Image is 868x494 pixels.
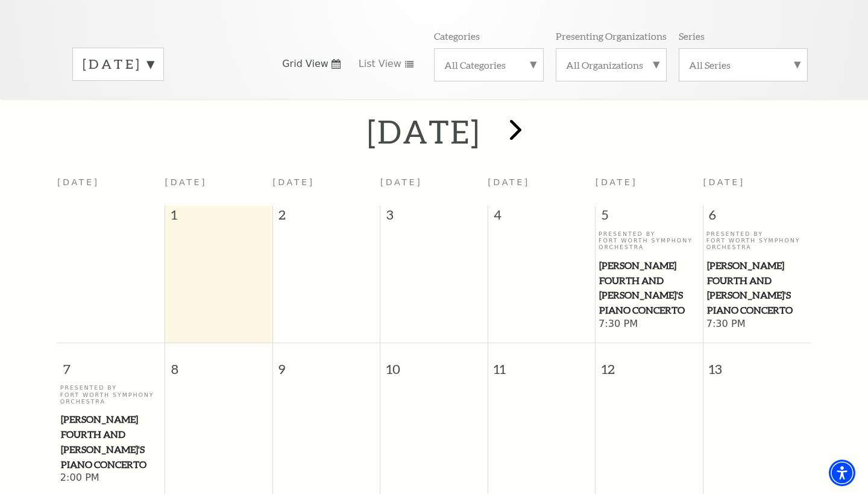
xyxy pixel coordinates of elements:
[596,343,703,385] span: 12
[359,57,401,71] span: List View
[60,472,162,485] span: 2:00 PM
[83,55,154,74] label: [DATE]
[596,177,638,187] span: [DATE]
[444,59,533,71] label: All Categories
[703,343,811,385] span: 13
[703,206,811,230] span: 6
[566,59,656,71] label: All Organizations
[380,206,488,230] span: 3
[282,57,329,71] span: Grid View
[706,230,808,251] p: Presented By Fort Worth Symphony Orchestra
[829,460,855,486] div: Accessibility Menu
[434,30,480,42] p: Categories
[488,206,596,230] span: 4
[273,206,380,230] span: 2
[596,206,703,230] span: 5
[689,59,797,71] label: All Series
[60,384,162,405] p: Presented By Fort Worth Symphony Orchestra
[380,177,423,187] span: [DATE]
[165,177,207,187] span: [DATE]
[57,170,165,206] th: [DATE]
[488,343,596,385] span: 11
[380,343,488,385] span: 10
[367,112,481,151] h2: [DATE]
[679,30,705,42] p: Series
[599,258,699,318] span: [PERSON_NAME] Fourth and [PERSON_NAME]'s Piano Concerto
[556,30,667,42] p: Presenting Organizations
[273,343,380,385] span: 9
[272,177,315,187] span: [DATE]
[488,177,530,187] span: [DATE]
[599,318,700,331] span: 7:30 PM
[57,343,165,385] span: 7
[707,258,808,318] span: [PERSON_NAME] Fourth and [PERSON_NAME]'s Piano Concerto
[599,230,700,251] p: Presented By Fort Worth Symphony Orchestra
[703,177,745,187] span: [DATE]
[165,343,272,385] span: 8
[706,318,808,331] span: 7:30 PM
[165,206,272,230] span: 1
[492,110,536,153] button: next
[61,412,162,472] span: [PERSON_NAME] Fourth and [PERSON_NAME]'s Piano Concerto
